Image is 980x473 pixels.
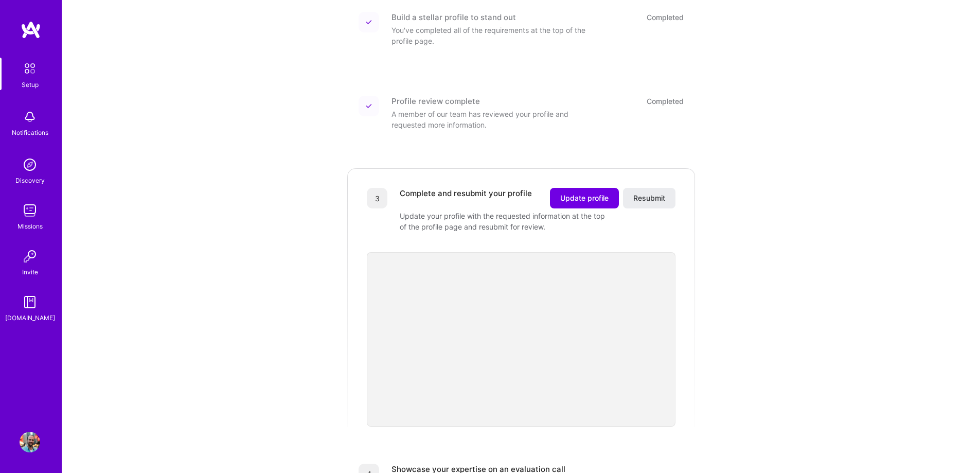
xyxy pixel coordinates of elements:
div: Build a stellar profile to stand out [391,12,516,23]
img: setup [19,58,41,79]
div: 3 [367,188,387,208]
iframe: video [367,252,675,427]
div: [DOMAIN_NAME] [5,312,55,323]
img: bell [20,107,40,127]
div: Update your profile with the requested information at the top of the profile page and resubmit fo... [400,211,605,232]
img: Completed [366,103,372,109]
div: Setup [22,79,39,90]
div: Completed [647,96,684,107]
div: Invite [22,267,38,277]
span: Resubmit [633,193,665,203]
span: Update profile [560,193,609,203]
img: logo [21,21,41,39]
img: Completed [366,19,372,25]
div: Notifications [12,127,48,138]
div: A member of our team has reviewed your profile and requested more information. [391,109,597,130]
div: Profile review complete [391,96,480,107]
div: You've completed all of the requirements at the top of the profile page. [391,25,597,46]
img: Invite [20,246,40,267]
img: teamwork [20,200,40,221]
div: Missions [17,221,43,232]
div: Completed [647,12,684,23]
img: guide book [20,292,40,312]
img: User Avatar [20,432,40,452]
img: discovery [20,154,40,175]
div: Complete and resubmit your profile [400,188,532,208]
div: Discovery [15,175,45,186]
